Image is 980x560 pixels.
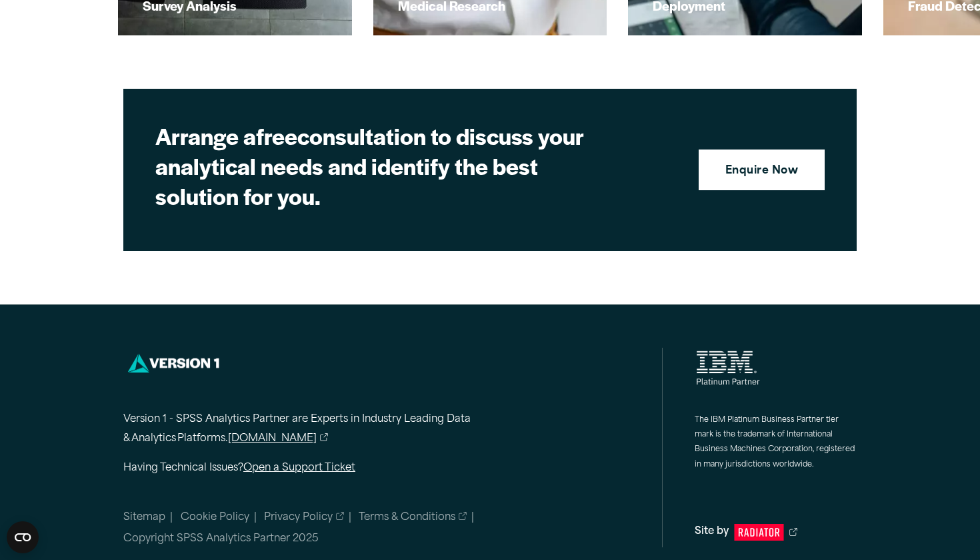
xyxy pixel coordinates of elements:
button: Open CMP widget [7,521,39,553]
h2: Arrange a consultation to discuss your analytical needs and identify the best solution for you. [155,121,622,211]
a: [DOMAIN_NAME] [228,430,328,449]
a: Open a Support Ticket [243,463,355,473]
a: Terms & Conditions [359,510,467,526]
span: Site by [695,523,729,542]
strong: free [256,119,297,152]
a: Sitemap [123,513,165,523]
strong: Enquire Now [725,163,798,180]
svg: Radiator Digital [734,524,784,541]
a: Enquire Now [699,150,825,191]
span: Copyright SPSS Analytics Partner 2025 [123,534,319,544]
a: Site by Radiator Digital [695,523,857,542]
p: Version 1 - SPSS Analytics Partner are Experts in Industry Leading Data & Analytics Platforms. [123,410,523,449]
a: Cookie Policy [181,513,249,523]
nav: Minor links within the footer [123,510,662,547]
a: Privacy Policy [264,510,344,526]
p: The IBM Platinum Business Partner tier mark is the trademark of International Business Machines C... [695,413,857,473]
p: Having Technical Issues? [123,459,523,479]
